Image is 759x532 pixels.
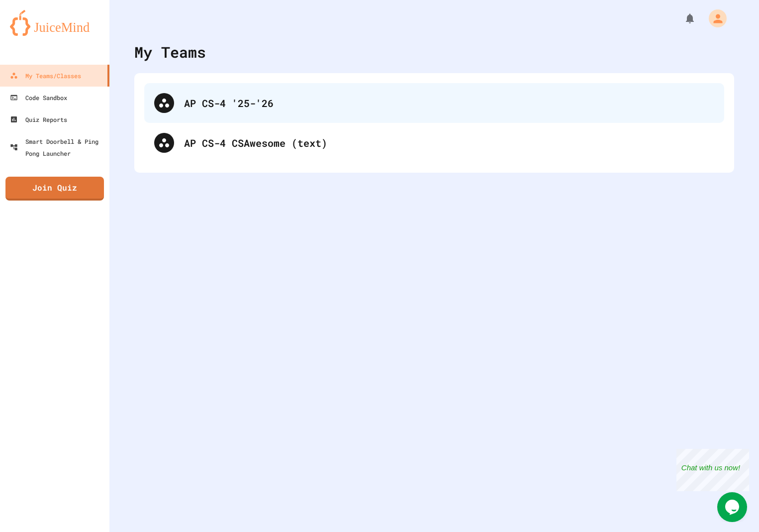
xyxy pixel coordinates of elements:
iframe: chat widget [676,449,749,491]
div: My Teams [134,41,206,63]
iframe: chat widget [717,492,749,522]
div: My Notifications [665,10,698,27]
a: Join Quiz [5,177,104,201]
img: logo-orange.svg [10,10,99,36]
div: AP CS-4 '25-'26 [184,96,714,110]
div: AP CS-4 CSAwesome (text) [144,123,724,163]
div: Smart Doorbell & Ping Pong Launcher [10,135,105,159]
div: AP CS-4 CSAwesome (text) [184,135,714,150]
div: Code Sandbox [10,92,67,104]
div: AP CS-4 '25-'26 [144,83,724,123]
div: My Teams/Classes [10,70,81,82]
div: My Account [698,7,729,30]
div: Quiz Reports [10,113,67,125]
